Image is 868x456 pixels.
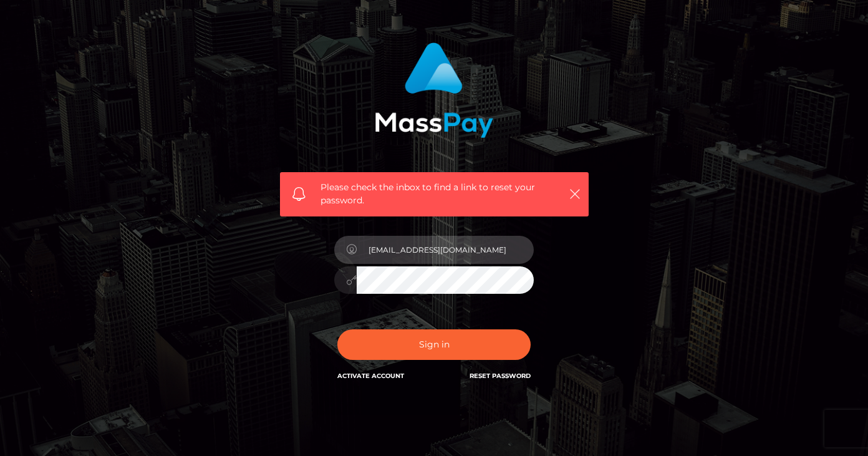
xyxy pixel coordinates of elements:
[375,42,493,138] img: MassPay Login
[357,236,534,264] input: E-mail...
[321,181,548,207] span: Please check the inbox to find a link to reset your password.
[337,329,531,360] button: Sign in
[337,372,404,380] a: Activate Account
[470,372,531,380] a: Reset Password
